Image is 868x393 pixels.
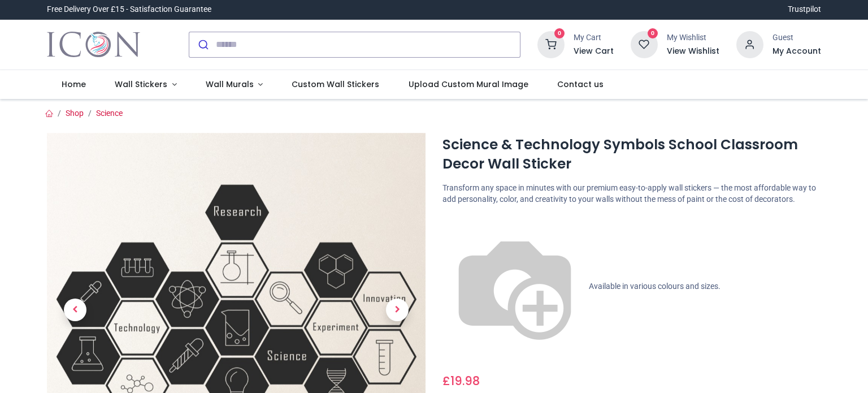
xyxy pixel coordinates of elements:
a: 0 [631,39,658,48]
img: Icon Wall Stickers [47,29,140,61]
span: Custom Wall Stickers [292,79,379,90]
span: Available in various colours and sizes. [589,281,721,290]
a: Trustpilot [788,4,821,15]
span: Contact us [557,79,604,90]
button: Submit [189,32,216,57]
div: Free Delivery Over £15 - Satisfaction Guarantee [47,4,211,15]
sup: 0 [554,28,565,39]
p: Transform any space in minutes with our premium easy-to-apply wall stickers — the most affordable... [442,183,821,205]
a: Science [96,109,123,118]
div: My Wishlist [667,32,719,44]
span: Home [62,79,86,90]
a: Shop [66,109,84,118]
a: View Wishlist [667,46,719,57]
a: Wall Murals [191,70,277,100]
span: 19.98 [450,373,480,389]
sup: 0 [648,28,658,39]
span: Previous [64,299,86,321]
h1: Science & Technology Symbols School Classroom Decor Wall Sticker [442,135,821,174]
a: View Cart [574,46,614,57]
span: Upload Custom Mural Image [409,79,528,90]
a: Wall Stickers [100,70,191,100]
div: My Cart [574,32,614,44]
span: Wall Stickers [115,79,167,90]
span: £ [442,373,480,389]
div: Guest [772,32,821,44]
a: 0 [537,39,565,48]
span: Next [386,299,409,321]
span: Wall Murals [206,79,254,90]
img: color-wheel.png [442,214,587,359]
a: My Account [772,46,821,57]
a: Logo of Icon Wall Stickers [47,29,140,61]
